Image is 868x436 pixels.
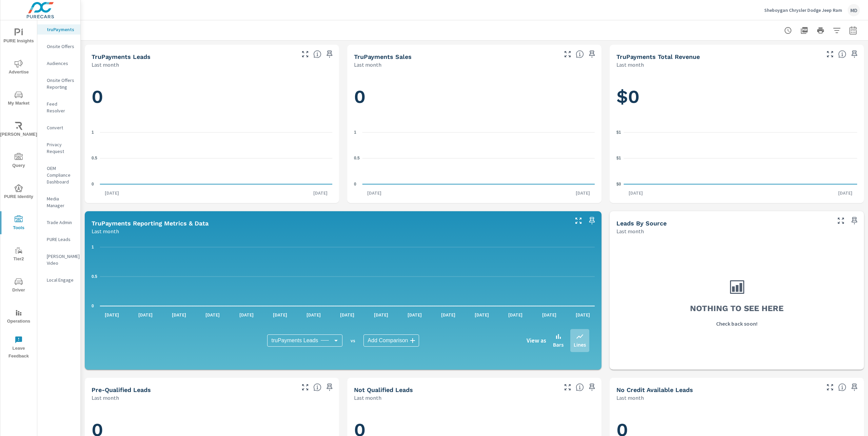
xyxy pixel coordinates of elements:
[37,217,80,227] div: Trade Admin
[37,58,80,68] div: Audiences
[47,43,75,50] p: Onsite Offers
[268,311,292,318] p: [DATE]
[2,153,35,170] span: Query
[47,26,75,33] p: truPayments
[838,383,846,391] span: A lead that has been submitted but has not gone through the credit application process.
[849,382,860,393] span: Save this to your personalized report
[587,215,597,226] span: Save this to your personalized report
[846,24,860,37] button: Select Date Range
[271,337,318,344] span: truPayments Leads
[335,311,359,318] p: [DATE]
[92,227,119,235] p: Last month
[324,382,335,393] span: Save this to your personalized report
[92,220,209,227] h5: truPayments Reporting Metrics & Data
[92,394,119,402] p: Last month
[37,75,80,92] div: Onsite Offers Reporting
[624,190,648,196] p: [DATE]
[37,139,80,156] div: Privacy Request
[616,220,667,227] h5: Leads By Source
[797,24,811,37] button: "Export Report to PDF"
[37,99,80,116] div: Feed Resolver
[47,77,75,90] p: Onsite Offers Reporting
[616,53,700,60] h5: truPayments Total Revenue
[354,130,356,135] text: 1
[2,28,35,45] span: PURE Insights
[576,50,584,58] span: Number of sales matched to a truPayments lead. [Source: This data is sourced from the dealer's DM...
[562,382,573,393] button: Make Fullscreen
[47,101,75,114] p: Feed Resolver
[47,124,75,131] p: Convert
[833,190,857,196] p: [DATE]
[37,251,80,268] div: [PERSON_NAME] Video
[354,394,381,402] p: Last month
[100,311,124,318] p: [DATE]
[47,219,75,226] p: Trade Admin
[37,24,80,35] div: truPayments
[47,195,75,209] p: Media Manager
[562,49,573,60] button: Make Fullscreen
[2,336,35,360] span: Leave Feedback
[354,53,412,60] h5: truPayments Sales
[363,334,419,347] div: Add Comparison
[92,53,151,60] h5: truPayments Leads
[2,309,35,325] span: Operations
[825,382,835,393] button: Make Fullscreen
[716,320,757,328] p: Check back soon!
[2,122,35,138] span: [PERSON_NAME]
[201,311,224,318] p: [DATE]
[47,236,75,243] p: PURE Leads
[2,91,35,107] span: My Market
[300,382,311,393] button: Make Fullscreen
[342,337,363,344] p: vs
[849,49,860,60] span: Save this to your personalized report
[403,311,427,318] p: [DATE]
[848,4,860,16] div: MD
[369,311,393,318] p: [DATE]
[571,311,595,318] p: [DATE]
[92,304,94,308] text: 0
[616,182,621,187] text: $0
[849,215,860,226] span: Save this to your personalized report
[571,190,595,196] p: [DATE]
[616,386,693,393] h5: No Credit Available Leads
[825,49,835,60] button: Make Fullscreen
[92,182,94,187] text: 0
[616,156,621,160] text: $1
[37,234,80,244] div: PURE Leads
[92,245,94,249] text: 1
[313,383,321,391] span: A basic review has been done and approved the credit worthiness of the lead by the configured cre...
[2,184,35,201] span: PURE Identity
[2,215,35,232] span: Tools
[574,341,586,349] p: Lines
[835,215,846,226] button: Make Fullscreen
[616,227,644,235] p: Last month
[2,246,35,263] span: Tier2
[690,303,784,314] h3: Nothing to see here
[37,123,80,133] div: Convert
[267,334,342,347] div: truPayments Leads
[92,61,119,69] p: Last month
[354,182,356,187] text: 0
[2,60,35,76] span: Advertise
[92,386,151,393] h5: Pre-Qualified Leads
[47,165,75,185] p: OEM Compliance Dashboard
[47,60,75,67] p: Audiences
[92,130,94,135] text: 1
[134,311,157,318] p: [DATE]
[362,190,386,196] p: [DATE]
[838,50,846,58] span: Total revenue from sales matched to a truPayments lead. [Source: This data is sourced from the de...
[2,278,35,294] span: Driver
[37,163,80,187] div: OEM Compliance Dashboard
[0,20,37,363] div: nav menu
[37,194,80,211] div: Media Manager
[436,311,460,318] p: [DATE]
[37,41,80,51] div: Onsite Offers
[37,275,80,285] div: Local Engage
[764,7,842,13] p: Sheboygan Chrysler Dodge Jeep Ram
[587,382,597,393] span: Save this to your personalized report
[324,49,335,60] span: Save this to your personalized report
[504,311,527,318] p: [DATE]
[92,156,97,160] text: 0.5
[368,337,408,344] span: Add Comparison
[235,311,258,318] p: [DATE]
